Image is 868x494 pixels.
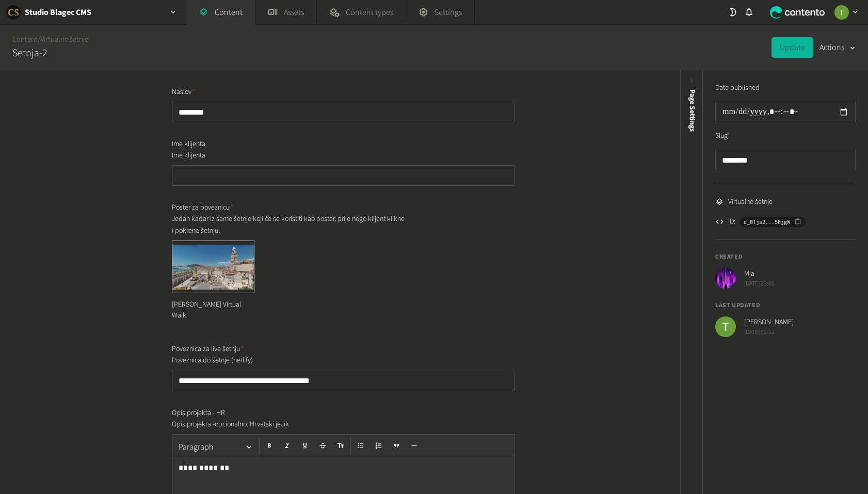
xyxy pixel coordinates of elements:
span: [PERSON_NAME] [744,317,794,328]
span: Opis projekta - HR [172,408,225,419]
button: Actions [819,37,856,58]
label: Slug [715,131,730,141]
span: Ime klijenta [172,139,205,150]
span: Poveznica za live šetnju [172,344,244,355]
h4: Last updated [715,301,856,310]
label: Date published [715,83,760,93]
button: Paragraph [174,437,257,457]
span: / [38,34,40,45]
span: Virtualne šetnje [728,197,773,208]
span: Page Settings [687,89,698,132]
img: Studio Blagec CMS [6,5,21,20]
img: Tihana Blagec [715,316,736,337]
span: ID: [728,216,735,227]
p: Poveznica do šetnje (netlify) [172,355,407,366]
button: c_01js2...50jgW [740,217,806,227]
img: Tihana Blagec [834,5,849,20]
div: [PERSON_NAME] Virtual Walk [172,293,254,327]
p: Opis projekta -opcionalno. Hrvatski jezik [172,419,407,430]
span: [DATE] 09:12 [744,328,794,337]
span: Poster za poveznicu [172,202,234,213]
span: Settings [435,6,462,19]
h2: Studio Blagec CMS [25,6,91,19]
span: c_01js2...50jgW [744,217,790,227]
span: Naslov [172,87,196,98]
button: Update [771,37,813,58]
h4: Created [715,252,856,262]
span: [DATE] 23:00 [744,279,775,289]
p: Ime klijenta [172,150,407,161]
a: Virtualne šetnje [40,34,88,45]
span: Content types [346,6,393,19]
img: Imperatore Virtual Walk [172,241,254,293]
span: Mja [744,268,775,279]
h2: Setnja-2 [12,45,47,61]
p: Jedan kadar iz same šetnje koji će se koristiti kao poster, prije nego klijent klikne i pokrene š... [172,213,407,236]
img: Mja [715,268,736,289]
a: Content [12,34,38,45]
